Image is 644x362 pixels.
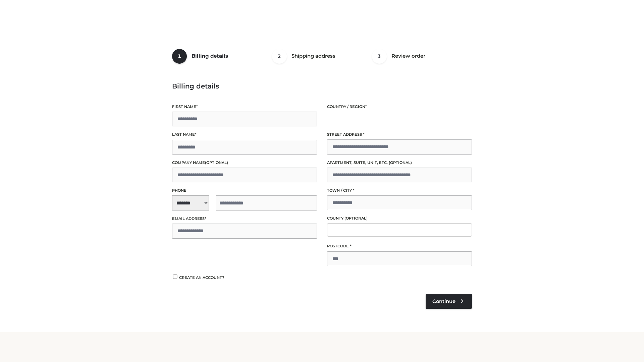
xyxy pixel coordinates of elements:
[172,160,317,166] label: Company name
[327,131,472,138] label: Street address
[389,160,412,165] span: (optional)
[344,216,368,221] span: (optional)
[327,187,472,194] label: Town / City
[327,243,472,249] label: Postcode
[172,104,317,110] label: First name
[172,82,472,90] h3: Billing details
[327,215,472,222] label: County
[172,187,317,194] label: Phone
[327,160,472,166] label: Apartment, suite, unit, etc.
[327,104,472,110] label: Country / Region
[179,275,224,280] span: Create an account?
[205,160,228,165] span: (optional)
[172,275,178,279] input: Create an account?
[172,216,317,222] label: Email address
[432,298,455,304] span: Continue
[172,131,317,138] label: Last name
[426,294,472,309] a: Continue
